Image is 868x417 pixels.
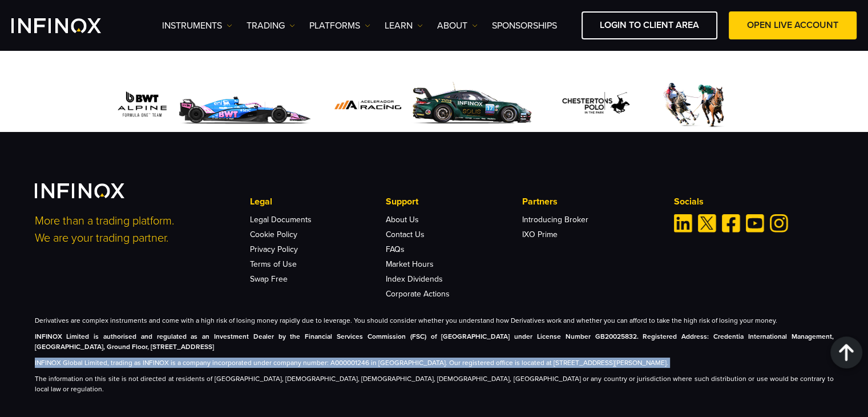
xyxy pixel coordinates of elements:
[250,230,297,239] a: Cookie Policy
[386,274,443,284] a: Index Dividends
[35,212,235,247] p: More than a trading platform. We are your trading partner.
[522,195,658,209] p: Partners
[247,19,295,33] a: TRADING
[35,315,834,326] p: Derivatives are complex instruments and come with a high risk of losing money rapidly due to leve...
[162,19,232,33] a: Instruments
[250,259,297,269] a: Terms of Use
[11,18,128,33] a: INFINOX Logo
[698,214,716,232] a: Twitter
[386,195,522,209] p: Support
[674,214,692,232] a: Linkedin
[35,374,834,394] p: The information on this site is not directed at residents of [GEOGRAPHIC_DATA], [DEMOGRAPHIC_DATA...
[386,230,425,239] a: Contact Us
[386,244,405,254] a: FAQs
[385,19,423,33] a: Learn
[386,259,434,269] a: Market Hours
[770,214,788,232] a: Instagram
[250,244,298,254] a: Privacy Policy
[746,214,764,232] a: Youtube
[35,332,834,351] strong: INFINOX Limited is authorised and regulated as an Investment Dealer by the Financial Services Com...
[437,19,478,33] a: ABOUT
[250,215,312,224] a: Legal Documents
[522,215,588,224] a: Introducing Broker
[386,289,450,299] a: Corporate Actions
[674,195,834,209] p: Socials
[722,214,740,232] a: Facebook
[250,195,386,209] p: Legal
[386,215,419,224] a: About Us
[729,11,857,39] a: OPEN LIVE ACCOUNT
[309,19,370,33] a: PLATFORMS
[492,19,557,33] a: SPONSORSHIPS
[522,230,558,239] a: IXO Prime
[35,358,834,368] p: INFINOX Global Limited, trading as INFINOX is a company incorporated under company number: A00000...
[250,274,288,284] a: Swap Free
[582,11,717,39] a: LOGIN TO CLIENT AREA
